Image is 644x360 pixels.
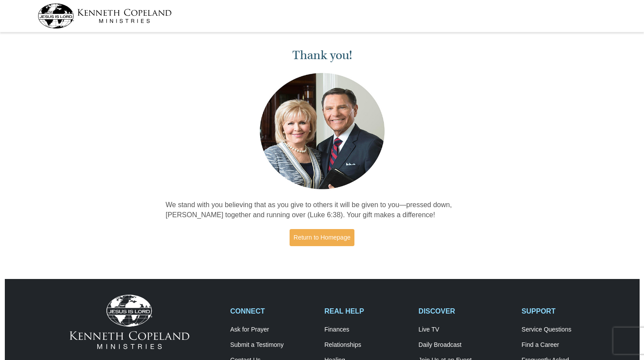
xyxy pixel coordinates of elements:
a: Live TV [418,326,512,334]
a: Return to Homepage [290,229,354,246]
h1: Thank you! [166,48,478,63]
p: We stand with you believing that as you give to others it will be given to you—pressed down, [PER... [166,200,478,220]
a: Finances [324,326,409,334]
h2: CONNECT [230,307,315,315]
a: Relationships [324,341,409,349]
h2: REAL HELP [324,307,409,315]
a: Service Questions [522,326,607,334]
a: Find a Career [522,341,607,349]
h2: SUPPORT [522,307,607,315]
a: Submit a Testimony [230,341,315,349]
a: Daily Broadcast [418,341,512,349]
img: kcm-header-logo.svg [38,4,172,28]
img: Kenneth Copeland Ministries [70,295,189,349]
img: Kenneth and Gloria [258,71,387,191]
a: Ask for Prayer [230,326,315,334]
h2: DISCOVER [418,307,512,315]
